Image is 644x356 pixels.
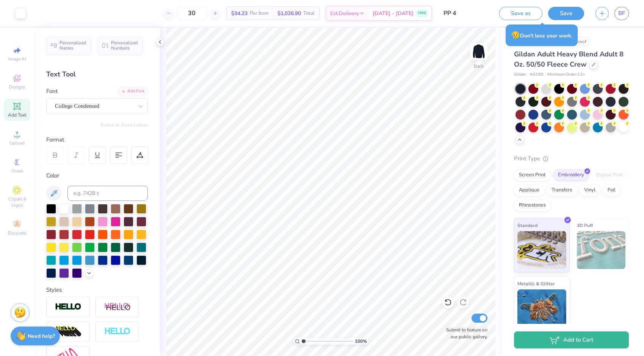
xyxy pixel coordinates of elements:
div: Color [46,171,148,180]
div: Add Font [118,87,148,96]
span: [DATE] - [DATE] [373,9,414,17]
span: Image AI [8,56,26,62]
span: $34.23 [231,9,248,17]
div: Styles [46,286,148,294]
label: Submit to feature on our public gallery. [442,326,487,340]
div: Text Tool [46,69,148,79]
span: Personalized Names [60,40,86,51]
div: Transfers [547,185,577,196]
span: $1,026.90 [277,9,301,17]
div: Vinyl [579,185,600,196]
img: 3d Illusion [55,326,81,338]
input: – – [177,6,207,20]
span: Minimum Order: 12 + [547,72,585,78]
img: Shadow [104,302,131,312]
div: Back [474,63,484,70]
div: Applique [514,185,544,196]
span: Gildan [514,72,526,78]
button: Add to Cart [514,331,629,348]
div: Print Type [514,154,629,163]
div: Digital Print [591,169,628,181]
span: Per Item [250,9,268,17]
span: Upload [9,140,25,146]
span: Gildan Adult Heavy Blend Adult 8 Oz. 50/50 Fleece Crew [514,50,624,69]
button: Switch to Greek Letters [100,122,148,128]
div: Don’t lose your work. [506,25,578,46]
label: Font [46,87,58,96]
span: Clipart & logos [4,196,30,208]
div: Rhinestones [514,200,551,211]
button: Save as [499,7,542,20]
span: BF [618,9,625,18]
button: Save [548,7,584,20]
span: Total [303,9,315,17]
div: Foil [603,185,620,196]
input: Untitled Design [438,6,494,21]
img: Back [471,44,486,59]
img: Metallic & Glitter [517,289,566,327]
span: # G180 [530,72,544,78]
span: 100 % [355,338,367,345]
span: Greek [11,168,23,174]
a: BF [614,7,629,20]
div: Embroidery [553,169,589,181]
span: 3D Puff [577,221,593,229]
span: Est. Delivery [330,9,359,17]
input: e.g. 7428 c [67,186,148,201]
span: FREE [418,11,426,16]
span: Personalized Numbers [111,40,138,51]
img: Standard [517,231,566,269]
div: Screen Print [514,169,551,181]
span: 😥 [511,30,520,40]
span: Add Text [8,112,26,118]
span: Metallic & Glitter [517,280,555,288]
span: Decorate [8,230,26,236]
strong: Need help? [28,333,55,340]
img: 3D Puff [577,231,626,269]
span: Standard [517,221,537,229]
div: Format [46,135,149,144]
img: Stroke [55,303,81,311]
img: Negative Space [104,327,131,336]
span: Designs [9,84,25,90]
